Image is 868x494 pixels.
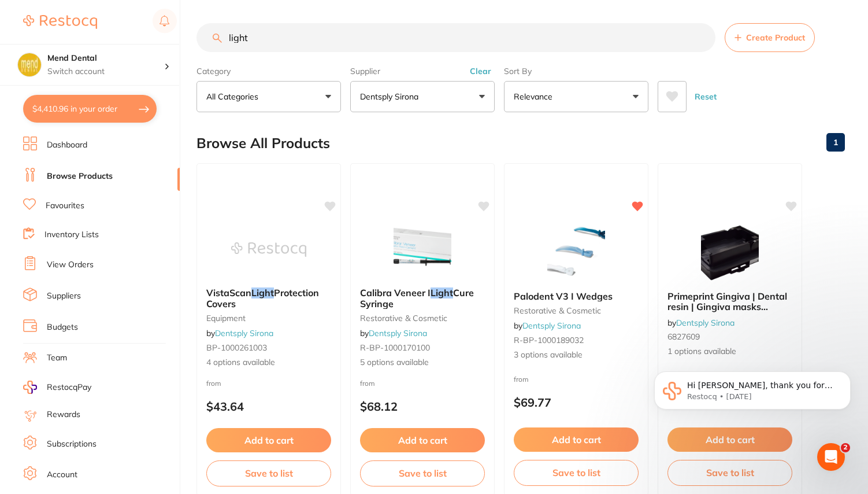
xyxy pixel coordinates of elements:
span: Palodent V3 I Wedges [514,290,613,302]
a: Favourites [46,200,84,212]
h4: Mend Dental [47,53,164,64]
label: Category [196,66,341,76]
button: Add to cart [360,428,485,452]
small: restorative & cosmetic [514,306,639,315]
span: by [360,328,427,338]
button: Reset [691,81,720,112]
p: All Categories [206,91,263,102]
small: restorative & cosmetic [360,314,485,323]
a: Team [47,352,67,364]
small: equipment [206,314,331,323]
span: 3 options available [514,349,639,361]
a: Inventory Lists [44,229,99,241]
p: $68.12 [360,400,485,413]
p: Relevance [514,91,557,102]
button: Add to cart [667,427,792,452]
button: Save to list [206,460,331,486]
img: Calibra Veneer I Light Cure Syringe [385,220,460,278]
span: Create Product [746,33,805,42]
span: by [514,320,581,331]
b: Calibra Veneer I Light Cure Syringe [360,287,485,309]
span: by [206,328,273,338]
label: Sort By [504,66,648,76]
span: Cure Syringe [360,287,474,309]
em: Light [251,287,274,298]
button: Save to list [360,460,485,486]
a: Browse Products [47,171,113,182]
span: Protection Covers [206,287,319,309]
p: $69.77 [514,396,639,409]
button: All Categories [196,81,341,112]
a: Rewards [47,409,80,421]
span: 5 options available [360,357,485,368]
label: Supplier [350,66,495,76]
span: from [514,375,529,384]
span: 2 [841,443,850,452]
img: Primeprint Gingiva | Dental resin | Gingiva masks starter kit [692,224,767,282]
a: Account [47,469,77,481]
a: Dentsply Sirona [522,320,581,331]
p: Switch account [47,66,164,78]
iframe: Intercom live chat [817,443,845,471]
h2: Browse All Products [196,135,330,152]
b: VistaScan Light Protection Covers [206,287,331,309]
button: Add to cart [514,427,639,452]
img: RestocqPay [23,381,37,394]
a: Subscriptions [47,438,97,450]
button: Clear [466,66,495,76]
a: View Orders [47,259,94,271]
b: Palodent V3 I Wedges [514,291,639,301]
button: Create Product [725,23,815,52]
span: from [360,379,375,388]
button: $4,410.96 in your order [23,95,157,123]
b: Primeprint Gingiva | Dental resin | Gingiva masks starter kit [667,291,792,312]
button: Save to list [514,460,639,485]
button: Add to cart [206,428,331,452]
span: VistaScan [206,287,251,298]
span: BP-1000261003 [206,342,267,353]
button: Dentsply Sirona [350,81,495,112]
p: $43.64 [206,400,331,413]
span: Primeprint Gingiva | Dental resin | Gingiva masks starter kit [667,290,787,323]
span: R-BP-1000170100 [360,342,430,353]
a: Suppliers [47,290,81,302]
a: Dentsply Sirona [215,328,273,338]
iframe: Intercom notifications message [637,311,868,440]
a: RestocqPay [23,381,91,394]
img: Profile image for Restocq [26,71,44,90]
span: from [206,379,221,388]
img: Mend Dental [18,53,41,76]
em: Light [431,287,453,298]
a: 1 [826,131,845,154]
span: R-BP-1000189032 [514,335,584,345]
img: Palodent V3 I Wedges [539,224,614,282]
span: 4 options available [206,357,331,368]
img: Restocq Logo [23,15,97,29]
img: VistaScan Light Protection Covers [231,220,306,278]
button: Relevance [504,81,648,112]
p: Dentsply Sirona [360,91,423,102]
p: Hi [PERSON_NAME], thank you for reaching out. We can walk you through the new process in ordering... [50,69,199,81]
input: Search Products [196,23,715,52]
a: Dentsply Sirona [369,328,427,338]
div: message notification from Restocq, 2w ago. Hi Arthur, thank you for reaching out. We can walk you... [17,61,214,99]
span: Calibra Veneer I [360,287,431,298]
a: Restocq Logo [23,9,97,35]
span: RestocqPay [47,382,91,393]
a: Dashboard [47,139,87,151]
p: Message from Restocq, sent 2w ago [50,81,199,91]
button: Save to list [667,460,792,485]
a: Budgets [47,322,78,333]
